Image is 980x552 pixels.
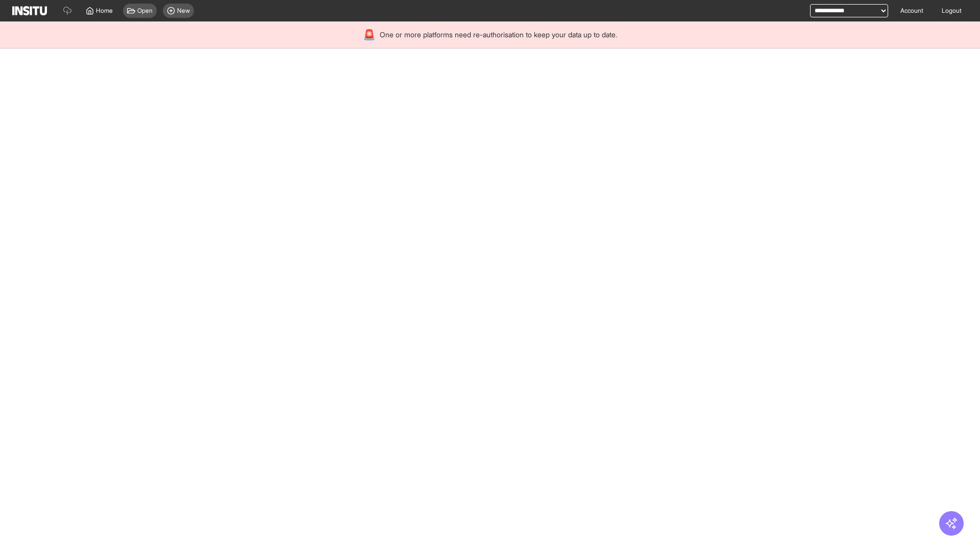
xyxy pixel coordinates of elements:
[12,6,47,15] img: Logo
[177,7,190,15] span: New
[380,30,617,40] span: One or more platforms need re-authorisation to keep your data up to date.
[137,7,153,15] span: Open
[363,28,376,42] div: 🚨
[96,7,113,15] span: Home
